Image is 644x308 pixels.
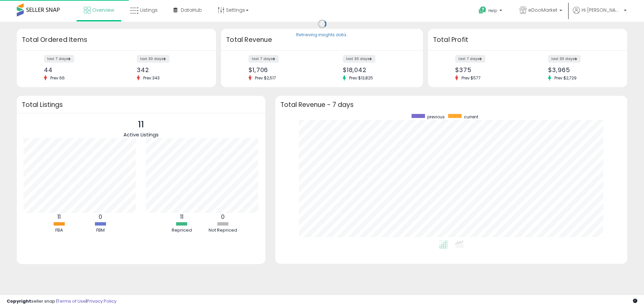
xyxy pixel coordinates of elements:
a: Hi [PERSON_NAME] [573,7,627,22]
div: $375 [455,66,523,73]
label: last 7 days [44,55,74,63]
div: $18,042 [343,66,411,73]
b: 11 [180,213,183,221]
div: FBM [80,227,120,234]
label: last 7 days [455,55,485,63]
span: Prev: $2,729 [551,75,580,81]
div: 44 [44,66,111,73]
label: last 7 days [249,55,279,63]
h3: Total Revenue - 7 days [280,102,622,107]
b: 0 [99,213,102,221]
span: Prev: $13,825 [346,75,376,81]
div: Not Repriced [203,227,243,234]
b: 0 [221,213,225,221]
h3: Total Ordered Items [22,35,211,45]
a: Help [473,1,509,22]
div: $1,706 [249,66,317,73]
span: previous [427,114,445,120]
div: seller snap | | [7,298,116,305]
span: Help [488,8,497,13]
div: Retrieving insights data.. [296,32,348,38]
span: current [464,114,478,120]
h3: Total Profit [433,35,622,45]
p: 11 [123,118,159,131]
span: DataHub [181,7,202,13]
div: FBA [39,227,79,234]
span: Prev: $577 [458,75,484,81]
span: eDooMarket [528,7,557,13]
strong: Copyright [7,298,31,304]
div: $3,965 [548,66,615,73]
span: Listings [140,7,158,13]
label: last 30 days [548,55,581,63]
div: 342 [137,66,204,73]
span: Prev: 66 [47,75,68,81]
b: 11 [57,213,61,221]
a: Privacy Policy [87,298,116,304]
span: Prev: $2,517 [252,75,279,81]
h3: Total Revenue [226,35,418,45]
span: Active Listings [123,131,159,138]
i: Get Help [478,6,487,14]
h3: Total Listings [22,102,260,107]
span: Prev: 343 [140,75,163,81]
label: last 30 days [137,55,169,63]
a: Terms of Use [57,298,86,304]
span: Hi [PERSON_NAME] [582,7,622,13]
div: Repriced [162,227,202,234]
span: Overview [92,7,114,13]
label: last 30 days [343,55,375,63]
